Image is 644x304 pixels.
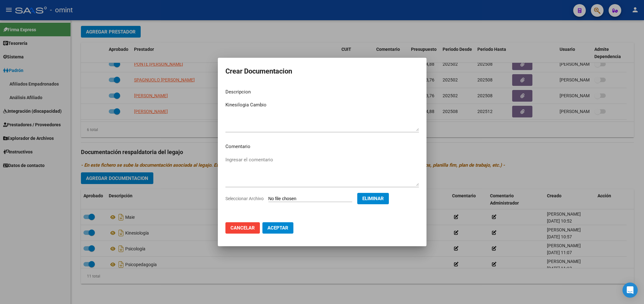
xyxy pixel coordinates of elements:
[225,196,264,201] span: Seleccionar Archivo
[262,222,293,234] button: Aceptar
[225,65,419,77] h2: Crear Documentacion
[225,143,419,150] p: Comentario
[362,196,384,201] span: Eliminar
[225,88,419,96] p: Descripcion
[357,193,389,204] button: Eliminar
[623,283,638,298] div: Open Intercom Messenger
[225,222,260,234] button: Cancelar
[230,225,255,231] span: Cancelar
[267,225,288,231] span: Aceptar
